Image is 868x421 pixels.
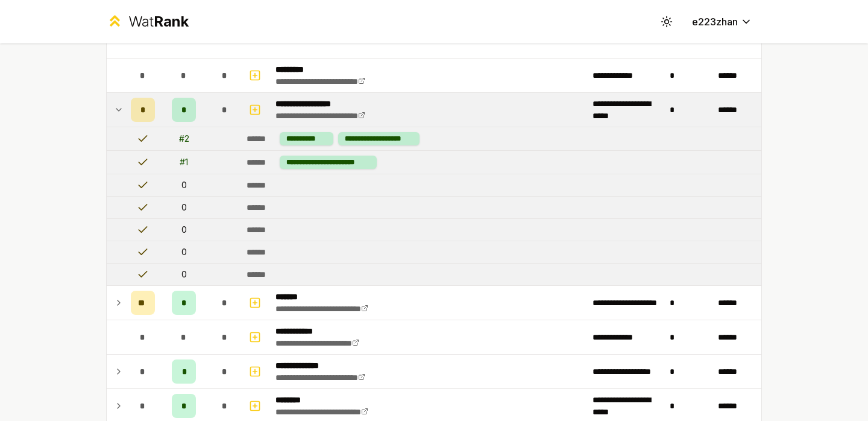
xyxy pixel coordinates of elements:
td: 0 [160,174,208,196]
span: Rank [154,13,189,30]
div: Wat [128,12,189,31]
td: 0 [160,219,208,241]
button: e223zhan [682,11,762,33]
div: # 2 [179,133,189,145]
a: WatRank [106,12,189,31]
div: # 1 [180,156,188,168]
span: e223zhan [692,14,738,29]
td: 0 [160,197,208,218]
td: 0 [160,241,208,263]
td: 0 [160,264,208,285]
